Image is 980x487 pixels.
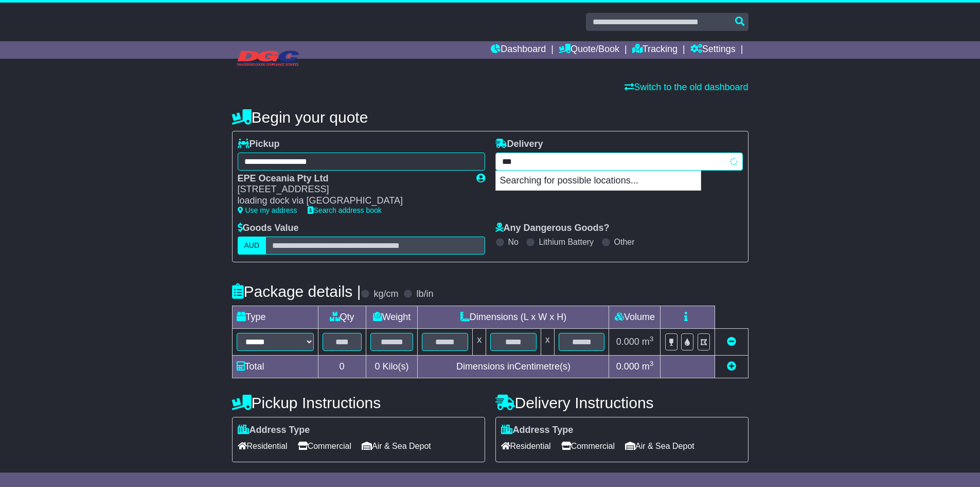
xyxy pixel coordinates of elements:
[609,306,661,328] td: Volume
[616,337,639,347] span: 0.000
[727,337,736,347] a: Remove this item
[650,335,654,343] sup: 3
[418,306,609,328] td: Dimensions (L x W x H)
[373,289,398,300] label: kg/cm
[416,289,433,300] label: lb/in
[495,394,749,411] h4: Delivery Instructions
[614,237,635,247] label: Other
[308,206,382,214] a: Search address book
[238,438,288,454] span: Residential
[625,82,748,92] a: Switch to the old dashboard
[318,306,366,328] td: Qty
[642,337,654,347] span: m
[362,438,431,454] span: Air & Sea Depot
[496,171,701,191] p: Searching for possible locations...
[559,41,619,59] a: Quote/Book
[625,438,694,454] span: Air & Sea Depot
[232,283,361,300] h4: Package details |
[232,355,318,378] td: Total
[495,139,543,150] label: Delivery
[616,361,639,372] span: 0.000
[238,206,297,214] a: Use my address
[318,355,366,378] td: 0
[298,438,351,454] span: Commercial
[561,438,615,454] span: Commercial
[491,41,546,59] a: Dashboard
[727,361,736,372] a: Add new item
[690,41,736,59] a: Settings
[238,139,280,150] label: Pickup
[650,360,654,367] sup: 3
[495,223,610,234] label: Any Dangerous Goods?
[632,41,678,59] a: Tracking
[366,306,418,328] td: Weight
[501,425,574,436] label: Address Type
[539,237,594,247] label: Lithium Battery
[232,394,485,411] h4: Pickup Instructions
[642,361,654,372] span: m
[238,173,466,184] div: EPE Oceania Pty Ltd
[495,153,743,171] typeahead: Please provide city
[418,355,609,378] td: Dimensions in Centimetre(s)
[238,425,310,436] label: Address Type
[473,328,486,355] td: x
[501,438,551,454] span: Residential
[238,184,466,195] div: [STREET_ADDRESS]
[238,223,299,234] label: Goods Value
[238,195,466,207] div: loading dock via [GEOGRAPHIC_DATA]
[232,109,749,126] h4: Begin your quote
[366,355,418,378] td: Kilo(s)
[541,328,554,355] td: x
[238,237,266,255] label: AUD
[232,306,318,328] td: Type
[508,237,519,247] label: No
[375,361,380,372] span: 0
